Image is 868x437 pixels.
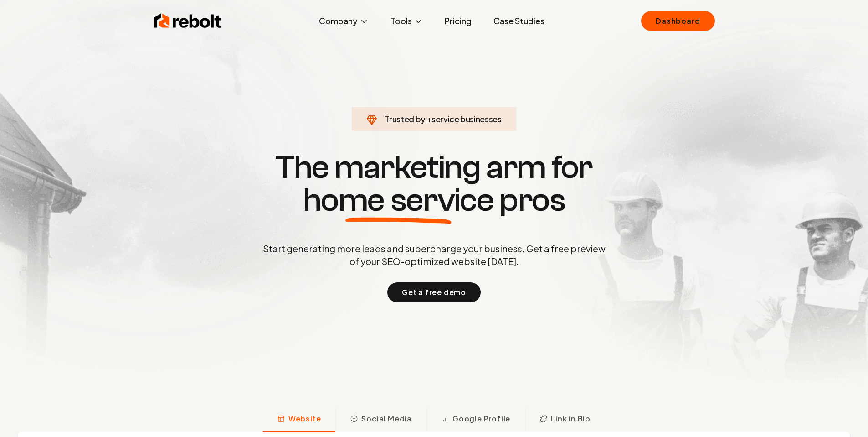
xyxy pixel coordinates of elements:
[312,12,376,30] button: Company
[261,242,607,268] p: Start generating more leads and supercharge your business. Get a free preview of your SEO-optimiz...
[452,413,510,424] span: Google Profile
[303,184,494,217] span: home service
[335,408,426,432] button: Social Media
[385,114,425,124] span: Trusted by
[525,408,605,432] button: Link in Bio
[154,12,222,30] img: Rebolt Logo
[263,408,336,432] button: Website
[426,408,525,432] button: Google Profile
[361,413,412,424] span: Social Media
[641,11,714,31] a: Dashboard
[387,282,481,302] button: Get a free demo
[551,413,591,424] span: Link in Bio
[426,114,431,124] span: +
[288,413,321,424] span: Website
[383,12,430,30] button: Tools
[216,151,653,217] h1: The marketing arm for pros
[486,12,552,30] a: Case Studies
[431,114,502,124] span: service businesses
[437,12,479,30] a: Pricing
